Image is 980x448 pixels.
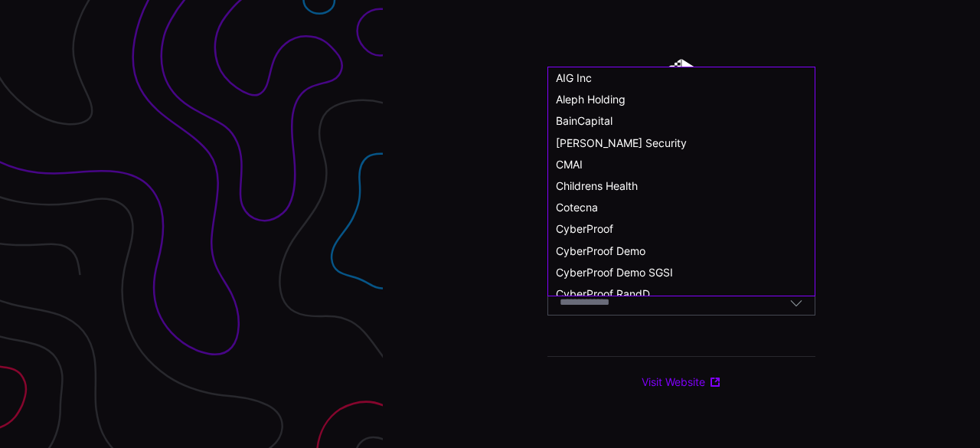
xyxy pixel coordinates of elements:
[556,179,638,192] span: Childrens Health
[556,222,613,235] span: CyberProof
[789,296,803,309] button: Toggle options menu
[556,244,645,257] span: CyberProof Demo
[556,114,612,127] span: BainCapital
[556,93,626,106] span: Aleph Holding
[556,136,687,149] span: [PERSON_NAME] Security
[556,287,650,300] span: CyberProof RandD
[556,201,598,214] span: Cotecna
[556,266,673,279] span: CyberProof Demo SGSI
[556,158,583,171] span: CMAI
[556,71,592,84] span: AIG Inc
[642,375,721,389] a: Visit Website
